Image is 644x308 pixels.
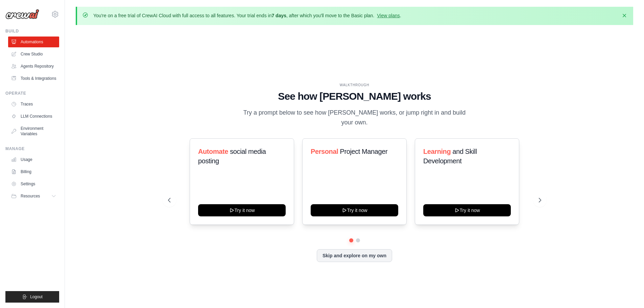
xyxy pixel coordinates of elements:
[198,148,266,165] span: social media posting
[8,191,59,202] button: Resources
[5,146,59,151] div: Manage
[271,13,286,18] strong: 7 days
[8,179,59,189] a: Settings
[311,148,338,155] span: Personal
[8,61,59,72] a: Agents Repository
[8,37,59,47] a: Automations
[8,123,59,139] a: Environment Variables
[8,73,59,84] a: Tools & Integrations
[5,291,59,303] button: Logout
[198,204,286,216] button: Try it now
[423,204,511,216] button: Try it now
[317,249,392,262] button: Skip and explore on my own
[30,294,43,300] span: Logout
[93,12,401,19] p: You're on a free trial of CrewAI Cloud with full access to all features. Your trial ends in , aft...
[8,166,59,177] a: Billing
[5,9,39,19] img: Logo
[377,13,400,18] a: View plans
[340,148,387,155] span: Project Manager
[21,193,40,199] span: Resources
[8,154,59,165] a: Usage
[8,111,59,122] a: LLM Connections
[311,204,398,216] button: Try it now
[241,108,468,128] p: Try a prompt below to see how [PERSON_NAME] works, or jump right in and build your own.
[168,82,541,88] div: WALKTHROUGH
[8,49,59,60] a: Crew Studio
[168,90,541,102] h1: See how [PERSON_NAME] works
[8,99,59,110] a: Traces
[423,148,451,155] span: Learning
[5,28,59,34] div: Build
[5,91,59,96] div: Operate
[198,148,228,155] span: Automate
